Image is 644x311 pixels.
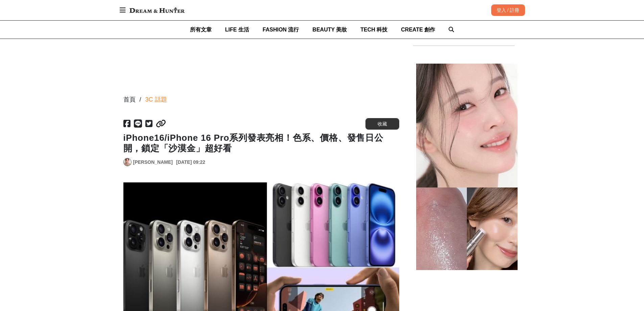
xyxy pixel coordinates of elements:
[145,95,167,104] a: 3C 話題
[401,21,435,39] a: CREATE 創作
[176,159,205,166] div: [DATE] 09:22
[365,118,399,130] button: 收藏
[140,95,141,104] div: /
[491,4,525,16] div: 登入 / 註冊
[360,21,387,39] a: TECH 科技
[360,27,387,32] span: TECH 科技
[225,21,249,39] a: LIFE 生活
[124,158,131,166] img: Avatar
[263,27,299,32] span: FASHION 流行
[312,27,347,32] span: BEAUTY 美妝
[190,21,212,39] a: 所有文章
[263,21,299,39] a: FASHION 流行
[123,133,399,154] h1: iPhone16/iPhone 16 Pro系列發表亮相！色系、價格、發售日公開，鎖定「沙漠金」超好看
[126,4,188,16] img: Dream & Hunter
[401,27,435,32] span: CREATE 創作
[312,21,347,39] a: BEAUTY 美妝
[190,27,212,32] span: 所有文章
[416,64,518,270] img: 水光肌底妝教學！初學者也能掌握的5大上妝技巧，畫完像打過皮秒，勻膚透亮還零毛孔
[123,158,132,166] a: Avatar
[225,27,249,32] span: LIFE 生活
[133,159,173,166] a: [PERSON_NAME]
[123,95,136,104] div: 首頁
